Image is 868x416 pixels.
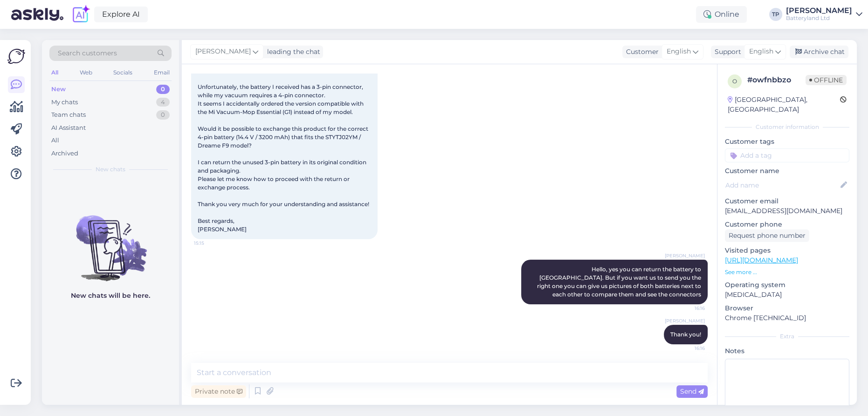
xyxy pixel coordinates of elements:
[78,67,94,79] div: Web
[725,346,849,356] p: Notes
[665,252,705,259] span: [PERSON_NAME]
[711,47,741,57] div: Support
[156,110,170,120] div: 0
[725,180,839,190] input: Add name
[111,67,134,79] div: Socials
[665,317,705,324] span: [PERSON_NAME]
[725,268,849,276] p: See more ...
[725,148,849,162] input: Add a tag
[194,240,229,247] span: 15:15
[263,47,320,57] div: leading the chat
[670,331,701,338] span: Thank you!
[786,7,852,14] div: [PERSON_NAME]
[51,85,66,94] div: New
[58,48,117,58] span: Search customers
[667,47,691,57] span: English
[51,123,86,133] div: AI Assistant
[786,7,862,22] a: [PERSON_NAME]Batteryland Ltd
[152,67,172,79] div: Email
[680,387,704,396] span: Send
[622,47,659,57] div: Customer
[94,7,148,22] a: Explore AI
[7,47,25,65] img: Askly Logo
[49,67,60,79] div: All
[42,199,179,282] img: No chats
[725,196,849,206] p: Customer email
[71,5,90,24] img: explore-ai
[806,75,847,85] span: Offline
[696,6,747,23] div: Online
[790,46,848,58] div: Archive chat
[51,149,78,158] div: Archived
[725,166,849,176] p: Customer name
[725,256,798,264] a: [URL][DOMAIN_NAME]
[670,345,705,352] span: 16:16
[725,246,849,255] p: Visited pages
[725,332,849,341] div: Extra
[725,206,849,216] p: [EMAIL_ADDRESS][DOMAIN_NAME]
[749,47,773,57] span: English
[725,313,849,323] p: Chrome [TECHNICAL_ID]
[71,291,150,301] p: New chats will be here.
[725,303,849,313] p: Browser
[769,8,782,21] div: TP
[725,137,849,147] p: Customer tags
[725,290,849,300] p: [MEDICAL_DATA]
[747,74,806,86] div: # owfnbbzo
[725,280,849,290] p: Operating system
[51,136,59,145] div: All
[191,385,246,398] div: Private note
[537,266,703,298] span: Hello, yes you can return the battery to [GEOGRAPHIC_DATA]. But if you want us to send you the ri...
[156,98,170,107] div: 4
[51,98,78,107] div: My chats
[786,14,852,22] div: Batteryland Ltd
[51,110,86,120] div: Team chats
[732,78,737,85] span: o
[725,229,809,242] div: Request phone number
[725,123,849,131] div: Customer information
[728,95,840,114] div: [GEOGRAPHIC_DATA], [GEOGRAPHIC_DATA]
[670,305,705,312] span: 16:16
[96,165,125,174] span: New chats
[725,220,849,229] p: Customer phone
[156,85,170,94] div: 0
[195,47,251,57] span: [PERSON_NAME]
